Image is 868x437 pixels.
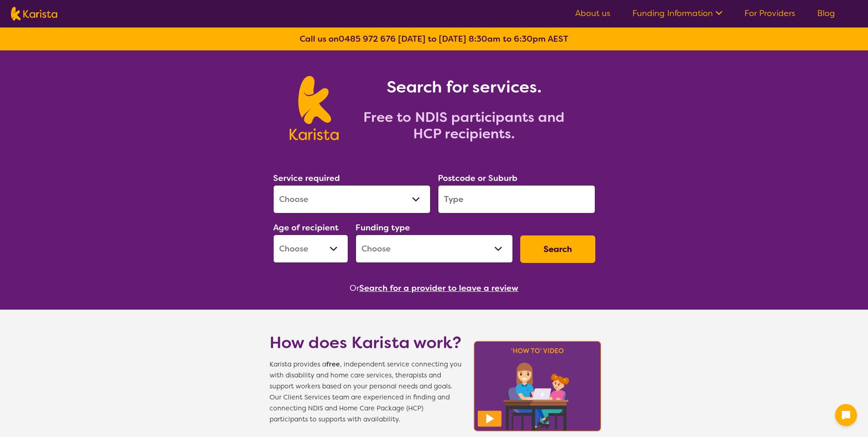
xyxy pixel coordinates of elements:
label: Age of recipient [273,222,339,233]
label: Funding type [356,222,410,233]
a: 0485 972 676 [339,33,396,44]
a: About us [575,8,610,19]
b: free [326,360,340,369]
a: For Providers [744,8,795,19]
label: Service required [273,173,340,184]
h2: Free to NDIS participants and HCP recipients. [350,109,578,142]
a: Funding Information [632,8,722,19]
img: Karista logo [11,7,57,21]
a: Blog [817,8,835,19]
b: Call us on [DATE] to [DATE] 8:30am to 6:30pm AEST [300,33,568,44]
span: Karista provides a , independent service connecting you with disability and home care services, t... [270,359,462,425]
label: Postcode or Suburb [438,173,518,184]
img: Karista video [471,338,604,434]
button: Search [520,235,595,263]
input: Type [438,185,595,213]
button: Search for a provider to leave a review [359,281,518,295]
span: Or [350,281,359,295]
img: Karista logo [290,76,339,140]
h1: How does Karista work? [270,332,462,354]
h1: Search for services. [350,76,578,98]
